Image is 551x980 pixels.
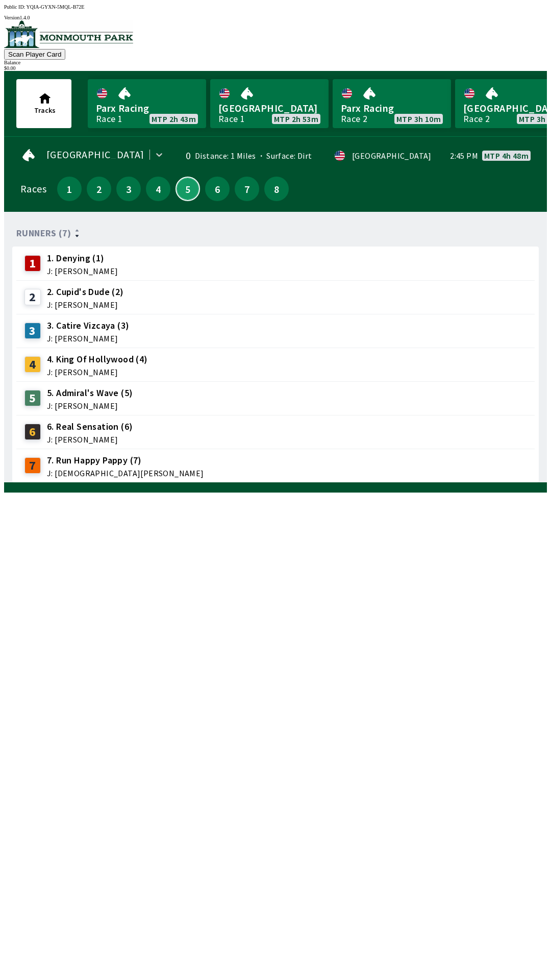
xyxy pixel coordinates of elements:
[177,152,191,160] div: 0
[96,102,198,115] span: Parx Racing
[119,185,138,192] span: 3
[16,228,535,238] div: Runners (7)
[24,255,41,272] div: 1
[4,4,547,10] div: Public ID:
[46,151,144,159] span: [GEOGRAPHIC_DATA]
[484,152,529,160] span: MTP 4h 48m
[146,177,170,201] button: 4
[463,115,490,123] div: Race 2
[96,115,122,123] div: Race 1
[256,151,312,161] span: Surface: Dirt
[24,289,41,305] div: 2
[4,65,547,71] div: $ 0.00
[396,115,441,123] span: MTP 3h 10m
[341,115,367,123] div: Race 2
[24,424,41,440] div: 6
[176,177,200,201] button: 5
[47,285,124,299] span: 2. Cupid's Dude (2)
[47,469,204,477] span: J: [DEMOGRAPHIC_DATA][PERSON_NAME]
[218,115,245,123] div: Race 1
[20,185,46,193] div: Races
[47,420,133,433] span: 6. Real Sensation (6)
[195,151,256,161] span: Distance: 1 Miles
[274,115,318,123] span: MTP 2h 53m
[24,390,41,406] div: 5
[235,177,259,201] button: 7
[47,252,118,265] span: 1. Denying (1)
[264,177,289,201] button: 8
[148,185,168,192] span: 4
[47,319,129,332] span: 3. Catire Vizcaya (3)
[57,177,82,201] button: 1
[152,115,196,123] span: MTP 2h 43m
[47,353,148,366] span: 4. King Of Hollywood (4)
[24,323,41,339] div: 3
[47,386,133,400] span: 5. Admiral's Wave (5)
[47,402,133,410] span: J: [PERSON_NAME]
[333,79,451,128] a: Parx RacingRace 2MTP 3h 10m
[24,457,41,474] div: 7
[24,356,41,373] div: 4
[16,229,71,237] span: Runners (7)
[89,185,109,192] span: 2
[47,267,118,275] span: J: [PERSON_NAME]
[116,177,141,201] button: 3
[47,334,129,342] span: J: [PERSON_NAME]
[47,435,133,444] span: J: [PERSON_NAME]
[88,79,206,128] a: Parx RacingRace 1MTP 2h 43m
[87,177,111,201] button: 2
[352,152,432,160] div: [GEOGRAPHIC_DATA]
[267,185,286,192] span: 8
[16,79,71,128] button: Tracks
[4,15,547,20] div: Version 1.4.0
[4,60,547,65] div: Balance
[47,454,204,467] span: 7. Run Happy Pappy (7)
[4,20,133,48] img: venue logo
[47,301,124,309] span: J: [PERSON_NAME]
[60,185,79,192] span: 1
[34,106,56,115] span: Tracks
[237,185,257,192] span: 7
[341,102,443,115] span: Parx Racing
[208,185,227,192] span: 6
[205,177,230,201] button: 6
[27,4,85,10] span: YQIA-GYXN-5MQL-B72E
[4,49,65,60] button: Scan Player Card
[210,79,329,128] a: [GEOGRAPHIC_DATA]Race 1MTP 2h 53m
[450,152,478,160] span: 2:45 PM
[218,102,320,115] span: [GEOGRAPHIC_DATA]
[47,368,148,376] span: J: [PERSON_NAME]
